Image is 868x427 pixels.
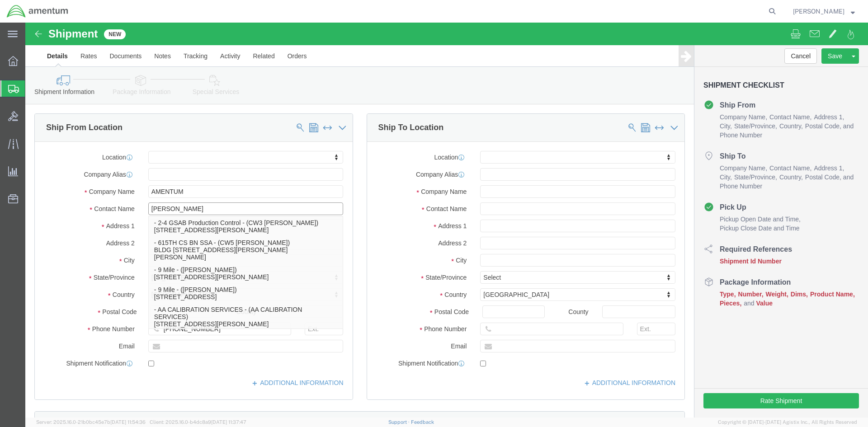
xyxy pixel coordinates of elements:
iframe: FS Legacy Container [25,23,868,418]
button: [PERSON_NAME] [793,6,855,17]
span: [DATE] 11:37:47 [211,419,246,425]
span: [DATE] 11:54:36 [110,419,146,425]
img: logo [6,5,69,18]
span: Server: 2025.16.0-21b0bc45e7b [36,419,146,425]
span: Copyright © [DATE]-[DATE] Agistix Inc., All Rights Reserved [718,418,857,426]
span: Client: 2025.16.0-b4dc8a9 [150,419,246,425]
a: Support [388,419,411,425]
span: Erica Gatica [793,6,844,16]
a: Feedback [411,419,434,425]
